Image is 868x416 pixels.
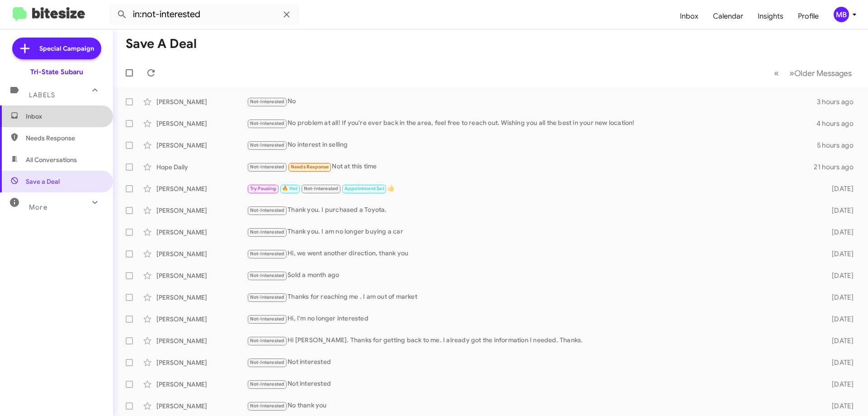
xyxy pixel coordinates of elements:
[30,67,83,77] div: Tri-State Subaru
[794,68,852,78] span: Older Messages
[826,7,858,22] button: MB
[250,207,285,213] span: Not-Interested
[250,251,285,257] span: Not-Interested
[250,186,276,191] span: Try Pausing
[817,315,861,324] div: [DATE]
[247,379,817,389] div: Not interested
[156,336,247,345] div: [PERSON_NAME]
[156,315,247,324] div: [PERSON_NAME]
[282,186,297,191] span: 🔥 Hot
[156,380,247,389] div: [PERSON_NAME]
[817,271,861,280] div: [DATE]
[789,67,794,79] span: »
[817,380,861,389] div: [DATE]
[250,229,285,235] span: Not-Interested
[750,3,791,29] a: Insights
[769,64,857,82] nav: Page navigation example
[26,134,103,143] span: Needs Response
[816,119,861,128] div: 4 hours ago
[247,249,817,259] div: Hi, we went another direction, thank you
[250,164,285,170] span: Not-Interested
[247,270,817,281] div: Sold a month ago
[156,402,247,411] div: [PERSON_NAME]
[109,4,299,25] input: Search
[291,164,329,170] span: Needs Response
[304,186,339,191] span: Not-Interested
[769,64,784,82] button: Previous
[247,335,817,346] div: Hi [PERSON_NAME]. Thanks for getting back to me. I already got the information I needed. Thanks.
[247,227,817,237] div: Thank you. I am no longer buying a car
[250,338,285,344] span: Not-Interested
[247,162,814,172] div: Not at this time
[791,3,826,29] a: Profile
[247,292,817,302] div: Thanks for reaching me . I am out of market
[156,271,247,280] div: [PERSON_NAME]
[247,96,817,107] div: No
[156,163,247,172] div: Hope Daily
[156,141,247,150] div: [PERSON_NAME]
[156,206,247,215] div: [PERSON_NAME]
[39,44,94,53] span: Special Campaign
[247,118,816,129] div: No problem at all! If you're ever back in the area, feel free to reach out. Wishing you all the b...
[250,359,285,365] span: Not-Interested
[814,163,861,172] div: 21 hours ago
[817,228,861,237] div: [DATE]
[26,177,60,186] span: Save a Deal
[250,403,285,409] span: Not-Interested
[344,186,384,191] span: Appointment Set
[156,119,247,128] div: [PERSON_NAME]
[247,183,817,194] div: 👍
[247,205,817,215] div: Thank you. I purchased a Toyota.
[817,249,861,258] div: [DATE]
[834,7,849,22] div: MB
[817,141,861,150] div: 5 hours ago
[673,3,706,29] a: Inbox
[817,184,861,193] div: [DATE]
[817,336,861,345] div: [DATE]
[156,97,247,106] div: [PERSON_NAME]
[156,184,247,193] div: [PERSON_NAME]
[250,316,285,322] span: Not-Interested
[817,293,861,302] div: [DATE]
[817,358,861,367] div: [DATE]
[774,67,779,79] span: «
[247,140,817,150] div: No interest in selling
[26,155,77,164] span: All Conversations
[706,3,750,29] a: Calendar
[156,249,247,258] div: [PERSON_NAME]
[250,294,285,300] span: Not-Interested
[250,120,285,126] span: Not-Interested
[250,273,285,278] span: Not-Interested
[156,228,247,237] div: [PERSON_NAME]
[250,99,285,105] span: Not-Interested
[156,293,247,302] div: [PERSON_NAME]
[126,37,197,51] h1: Save a Deal
[29,203,47,211] span: More
[784,64,857,82] button: Next
[250,142,285,148] span: Not-Interested
[26,112,103,121] span: Inbox
[817,402,861,411] div: [DATE]
[247,314,817,324] div: Hi, I'm no longer interested
[247,401,817,411] div: No thank you
[247,357,817,368] div: Not interested
[817,97,861,106] div: 3 hours ago
[817,206,861,215] div: [DATE]
[12,38,101,59] a: Special Campaign
[156,358,247,367] div: [PERSON_NAME]
[250,381,285,387] span: Not-Interested
[29,91,55,99] span: Labels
